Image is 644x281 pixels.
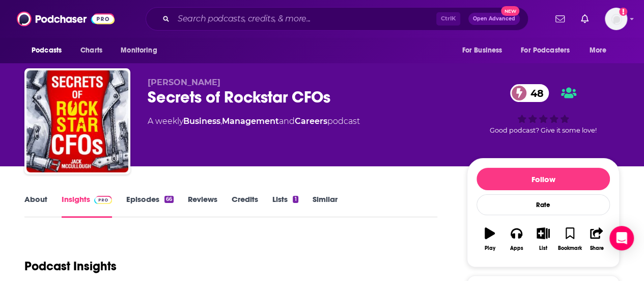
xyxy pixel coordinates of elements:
[467,78,620,141] div: 48Good podcast? Give it some love!
[477,194,610,215] div: Rate
[24,259,117,274] h1: Podcast Insights
[279,116,295,126] span: and
[62,194,112,218] a: InsightsPodchaser Pro
[605,8,627,30] button: Show profile menu
[521,43,570,58] span: For Podcasters
[146,7,528,31] div: Search podcasts, credits, & more...
[188,194,217,218] a: Reviews
[222,116,279,126] a: Management
[477,221,503,258] button: Play
[539,245,547,251] div: List
[501,6,519,16] span: New
[293,196,298,203] div: 1
[148,115,360,127] div: A weekly podcast
[462,43,502,58] span: For Business
[164,196,174,203] div: 66
[455,41,515,60] button: open menu
[80,43,102,58] span: Charts
[121,43,157,58] span: Monitoring
[551,10,569,28] a: Show notifications dropdown
[24,194,47,218] a: About
[577,10,593,28] a: Show notifications dropdown
[74,41,108,60] a: Charts
[148,78,220,87] span: [PERSON_NAME]
[514,41,584,60] button: open menu
[490,126,597,134] span: Good podcast? Give it some love!
[126,194,174,218] a: Episodes66
[558,245,582,251] div: Bookmark
[583,221,610,258] button: Share
[232,194,258,218] a: Credits
[605,8,627,30] img: User Profile
[24,41,75,60] button: open menu
[295,116,327,126] a: Careers
[556,221,583,258] button: Bookmark
[473,16,515,21] span: Open Advanced
[272,194,298,218] a: Lists1
[510,84,549,102] a: 48
[590,245,603,251] div: Share
[313,194,338,218] a: Similar
[468,13,520,25] button: Open AdvancedNew
[436,12,460,25] span: Ctrl K
[503,221,529,258] button: Apps
[609,226,634,250] div: Open Intercom Messenger
[94,196,112,204] img: Podchaser Pro
[619,8,627,16] svg: Add a profile image
[477,168,610,190] button: Follow
[530,221,556,258] button: List
[114,41,170,60] button: open menu
[582,41,620,60] button: open menu
[174,11,436,27] input: Search podcasts, credits, & more...
[17,9,115,29] img: Podchaser - Follow, Share and Rate Podcasts
[510,245,523,251] div: Apps
[485,245,495,251] div: Play
[26,70,128,172] img: Secrets of Rockstar CFOs
[590,43,607,58] span: More
[220,116,222,126] span: ,
[183,116,220,126] a: Business
[32,43,62,58] span: Podcasts
[605,8,627,30] span: Logged in as juliannem
[520,84,549,102] span: 48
